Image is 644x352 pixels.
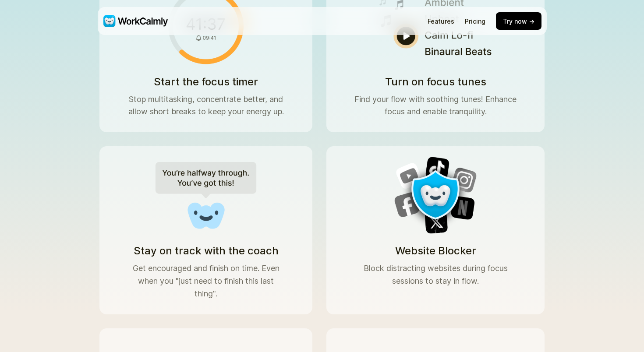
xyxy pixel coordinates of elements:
h3: Start the focus timer [154,75,258,88]
h3: Stay on track with the coach [134,244,279,257]
p: Get encouraged and finish on time. Even when you "just need to finish this last thing". [127,262,284,300]
h3: Website Blocker [395,244,476,257]
a: Pricing [465,18,485,25]
p: Find your flow with soothing tunes! Enhance focus and enable tranquility. [354,93,517,119]
img: WorkCalmly Logo [103,15,168,27]
img: Focus coach [150,153,262,237]
a: Features [428,18,454,25]
p: Stop multitasking, concentrate better, and allow short breaks to keep your energy up. [127,93,284,119]
p: Block distracting websites during focus sessions to stay in flow. [354,262,517,288]
h3: Turn on focus tunes [385,75,486,88]
button: Try now → [496,12,541,30]
img: Website Blocker [379,153,492,237]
